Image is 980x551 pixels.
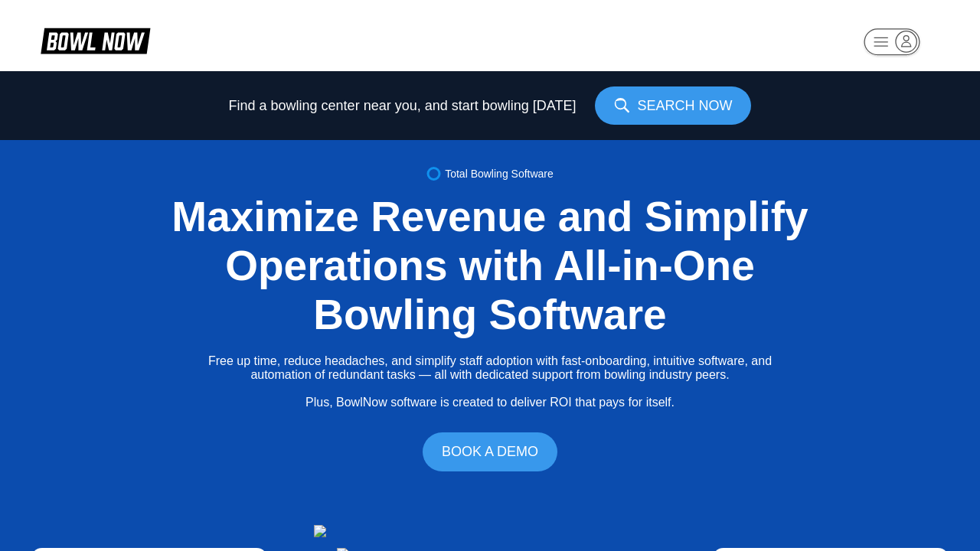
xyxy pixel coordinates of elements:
span: Find a bowling center near you, and start bowling [DATE] [229,98,577,113]
span: Total Bowling Software [445,168,554,180]
p: Free up time, reduce headaches, and simplify staff adoption with fast-onboarding, intuitive softw... [208,354,772,409]
a: SEARCH NOW [595,86,751,125]
div: Maximize Revenue and Simplify Operations with All-in-One Bowling Software [145,192,835,339]
a: BOOK A DEMO [423,432,557,471]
